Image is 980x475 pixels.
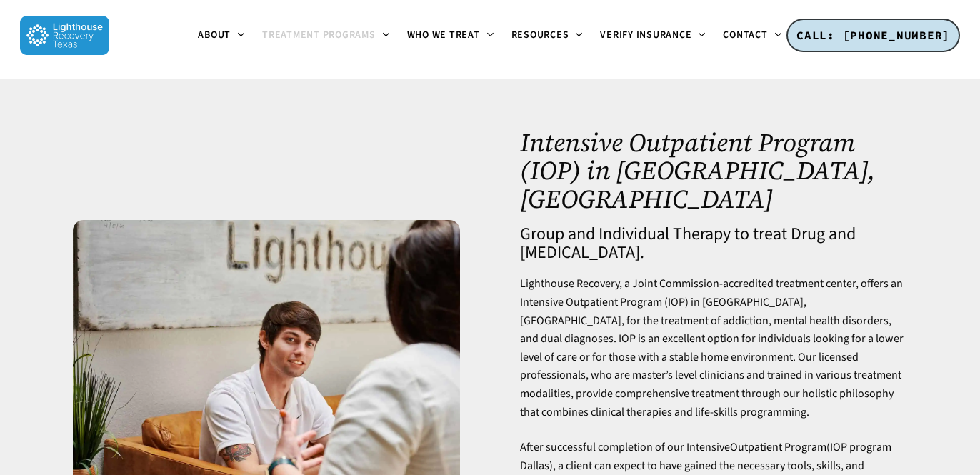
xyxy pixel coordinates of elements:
[723,28,767,42] span: Contact
[730,439,826,455] a: Outpatient Program
[399,30,503,41] a: Who We Treat
[20,16,109,55] img: Lighthouse Recovery Texas
[262,28,376,42] span: Treatment Programs
[503,30,592,41] a: Resources
[600,28,691,42] span: Verify Insurance
[254,30,399,41] a: Treatment Programs
[189,30,254,41] a: About
[511,28,569,42] span: Resources
[591,30,714,41] a: Verify Insurance
[520,225,907,262] h4: Group and Individual Therapy to treat Drug and [MEDICAL_DATA].
[198,28,231,42] span: About
[786,19,960,53] a: CALL: [PHONE_NUMBER]
[520,275,907,439] p: Lighthouse Recovery, a Joint Commission-accredited treatment center, offers an Intensive Outpatie...
[407,28,480,42] span: Who We Treat
[714,30,790,41] a: Contact
[520,129,907,214] h1: Intensive Outpatient Program (IOP) in [GEOGRAPHIC_DATA], [GEOGRAPHIC_DATA]
[796,28,950,42] span: CALL: [PHONE_NUMBER]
